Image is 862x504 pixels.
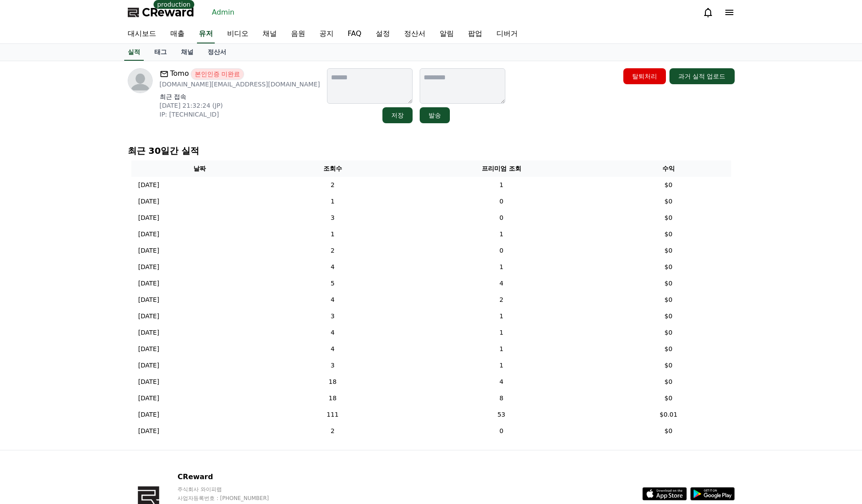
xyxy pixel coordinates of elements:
td: 1 [397,308,606,324]
a: 디버거 [489,25,525,43]
a: 비디오 [220,25,256,43]
p: [DATE] [138,197,159,206]
p: [DATE] [138,426,159,436]
td: $0 [606,324,731,341]
td: $0 [606,177,731,193]
th: 프리미엄 조회 [397,160,606,177]
a: FAQ [341,25,369,43]
td: 1 [397,324,606,341]
td: $0 [606,292,731,308]
td: 1 [397,226,606,242]
td: 4 [268,341,397,357]
td: 2 [268,423,397,439]
td: 2 [268,242,397,259]
td: 18 [268,390,397,406]
td: 3 [268,357,397,374]
td: $0 [606,308,731,324]
td: $0 [606,210,731,226]
td: 53 [397,406,606,423]
p: 사업자등록번호 : [PHONE_NUMBER] [177,495,333,502]
a: 공지 [312,25,341,43]
td: 1 [268,226,397,242]
p: [DOMAIN_NAME][EMAIL_ADDRESS][DOMAIN_NAME] [160,80,320,89]
p: [DATE] 21:32:24 (JP) [160,101,320,110]
p: [DATE] [138,344,159,354]
a: 정산서 [397,25,433,43]
th: 조회수 [268,160,397,177]
a: Admin [209,5,238,20]
a: 채널 [174,44,201,61]
td: $0 [606,423,731,439]
img: profile image [128,68,153,93]
td: 0 [397,193,606,210]
td: 2 [268,177,397,193]
td: $0 [606,341,731,357]
span: Tomo [170,68,189,80]
a: 매출 [163,25,192,43]
td: 3 [268,308,397,324]
p: [DATE] [138,377,159,387]
p: [DATE] [138,246,159,255]
button: 발송 [420,107,450,123]
p: [DATE] [138,295,159,305]
p: [DATE] [138,394,159,403]
button: 탈퇴처리 [623,68,666,84]
p: [DATE] [138,361,159,370]
p: 주식회사 와이피랩 [177,486,333,493]
td: 1 [397,177,606,193]
p: [DATE] [138,262,159,272]
p: IP: [TECHNICAL_ID] [160,110,320,119]
td: 1 [397,341,606,357]
a: 음원 [284,25,312,43]
th: 수익 [606,160,731,177]
a: 유저 [197,25,215,43]
th: 날짜 [131,160,269,177]
td: 4 [397,374,606,390]
a: 채널 [256,25,284,43]
p: [DATE] [138,328,159,337]
p: 최근 접속 [160,92,320,101]
a: 태그 [147,44,174,61]
td: $0 [606,357,731,374]
a: 팝업 [461,25,489,43]
td: 4 [268,324,397,341]
td: $0 [606,259,731,275]
a: 실적 [124,44,144,61]
a: 정산서 [201,44,233,61]
td: $0 [606,226,731,242]
p: [DATE] [138,213,159,223]
p: 최근 30일간 실적 [128,145,735,157]
td: 18 [268,374,397,390]
td: 0 [397,242,606,259]
td: 4 [397,275,606,292]
td: $0 [606,193,731,210]
p: [DATE] [138,230,159,239]
td: 0 [397,210,606,226]
a: 설정 [369,25,397,43]
td: 8 [397,390,606,406]
td: 0 [397,423,606,439]
td: 1 [268,193,397,210]
td: $0.01 [606,406,731,423]
button: 저장 [382,107,413,123]
td: 3 [268,210,397,226]
p: [DATE] [138,180,159,190]
td: 4 [268,259,397,275]
td: $0 [606,242,731,259]
a: CReward [128,5,194,20]
td: 111 [268,406,397,423]
button: 과거 실적 업로드 [669,68,735,84]
span: CReward [142,5,194,20]
a: 대시보드 [121,25,163,43]
td: $0 [606,374,731,390]
td: 4 [268,292,397,308]
span: 본인인증 미완료 [191,68,244,80]
p: [DATE] [138,410,159,419]
p: [DATE] [138,279,159,288]
a: 알림 [433,25,461,43]
td: 5 [268,275,397,292]
td: $0 [606,390,731,406]
td: $0 [606,275,731,292]
p: [DATE] [138,312,159,321]
td: 1 [397,259,606,275]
